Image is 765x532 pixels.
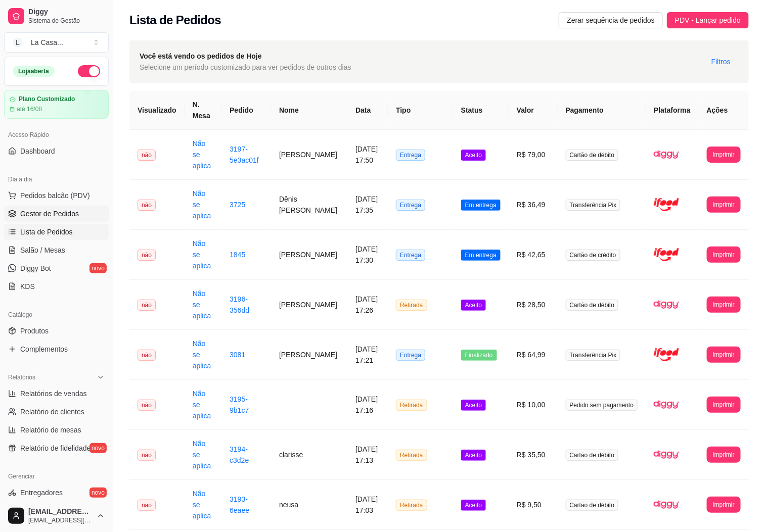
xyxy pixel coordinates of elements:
[347,91,388,130] th: Data
[28,17,105,25] span: Sistema de Gestão
[138,350,156,361] span: não
[347,230,388,280] td: [DATE] 17:30
[221,91,271,130] th: Pedido
[138,400,156,411] span: não
[461,400,486,411] span: Aceito
[140,62,351,73] span: Selecione um período customizado para ver pedidos de outros dias
[566,150,619,161] span: Cartão de débito
[271,480,347,530] td: neusa
[19,95,75,103] article: Plano Customizado
[461,450,486,461] span: Aceito
[347,180,388,230] td: [DATE] 17:35
[138,300,156,311] span: não
[138,450,156,461] span: não
[566,250,620,261] span: Cartão de crédito
[396,200,425,211] span: Entrega
[20,326,49,336] span: Produtos
[509,430,558,480] td: R$ 35,50
[347,430,388,480] td: [DATE] 17:13
[20,443,91,453] span: Relatório de fidelidade
[347,380,388,430] td: [DATE] 17:16
[271,430,347,480] td: clarisse
[4,143,109,159] a: Dashboard
[396,300,427,311] span: Retirada
[707,397,741,413] button: Imprimir
[509,280,558,330] td: R$ 28,50
[559,12,663,28] button: Zerar sequência de pedidos
[193,340,211,370] a: Não se aplica
[193,490,211,520] a: Não se aplica
[138,200,156,211] span: não
[347,280,388,330] td: [DATE] 17:26
[566,500,619,511] span: Cartão de débito
[654,292,679,317] img: diggy
[140,52,262,60] strong: Você está vendo os pedidos de Hoje
[230,201,245,209] a: 3725
[4,422,109,438] a: Relatório de mesas
[461,300,486,311] span: Aceito
[396,250,425,261] span: Entrega
[230,495,249,514] a: 3193-6eaee
[20,227,73,237] span: Lista de Pedidos
[654,492,679,517] img: diggy
[4,224,109,240] a: Lista de Pedidos
[461,200,501,211] span: Em entrega
[4,404,109,420] a: Relatório de clientes
[707,197,741,213] button: Imprimir
[230,145,259,164] a: 3197-5e3ac01f
[31,37,63,47] div: La Casa ...
[185,91,221,130] th: N. Mesa
[654,142,679,167] img: diggy
[271,180,347,230] td: Dênis [PERSON_NAME]
[4,242,109,258] a: Salão / Mesas
[707,447,741,463] button: Imprimir
[461,500,486,511] span: Aceito
[4,307,109,323] div: Catálogo
[4,171,109,187] div: Dia a dia
[347,130,388,180] td: [DATE] 17:50
[138,500,156,511] span: não
[461,350,497,361] span: Finalizado
[193,139,211,170] a: Não se aplica
[654,442,679,467] img: diggy
[654,342,679,367] img: ifood
[509,180,558,230] td: R$ 36,49
[396,350,425,361] span: Entrega
[453,91,509,130] th: Status
[230,445,249,464] a: 3194-c3d2e
[193,289,211,320] a: Não se aplica
[347,330,388,380] td: [DATE] 17:21
[28,516,93,524] span: [EMAIL_ADDRESS][DOMAIN_NAME]
[4,278,109,295] a: KDS
[138,150,156,161] span: não
[20,389,87,399] span: Relatórios de vendas
[461,150,486,161] span: Aceito
[4,385,109,402] a: Relatórios de vendas
[13,37,23,47] span: L
[667,12,749,28] button: PDV - Lançar pedido
[4,504,109,528] button: [EMAIL_ADDRESS][DOMAIN_NAME][EMAIL_ADDRESS][DOMAIN_NAME]
[271,330,347,380] td: [PERSON_NAME]
[558,91,646,130] th: Pagamento
[347,480,388,530] td: [DATE] 17:03
[20,425,81,435] span: Relatório de mesas
[193,390,211,420] a: Não se aplica
[707,497,741,513] button: Imprimir
[20,263,51,273] span: Diggy Bot
[193,189,211,220] a: Não se aplica
[654,392,679,417] img: diggy
[654,242,679,267] img: ifood
[4,260,109,276] a: Diggy Botnovo
[129,12,221,28] h2: Lista de Pedidos
[567,15,655,26] span: Zerar sequência de pedidos
[646,91,698,130] th: Plataforma
[28,8,105,17] span: Diggy
[461,250,501,261] span: Em entrega
[20,488,63,498] span: Entregadores
[20,190,90,201] span: Pedidos balcão (PDV)
[271,91,347,130] th: Nome
[20,146,55,156] span: Dashboard
[193,440,211,470] a: Não se aplica
[271,130,347,180] td: [PERSON_NAME]
[4,127,109,143] div: Acesso Rápido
